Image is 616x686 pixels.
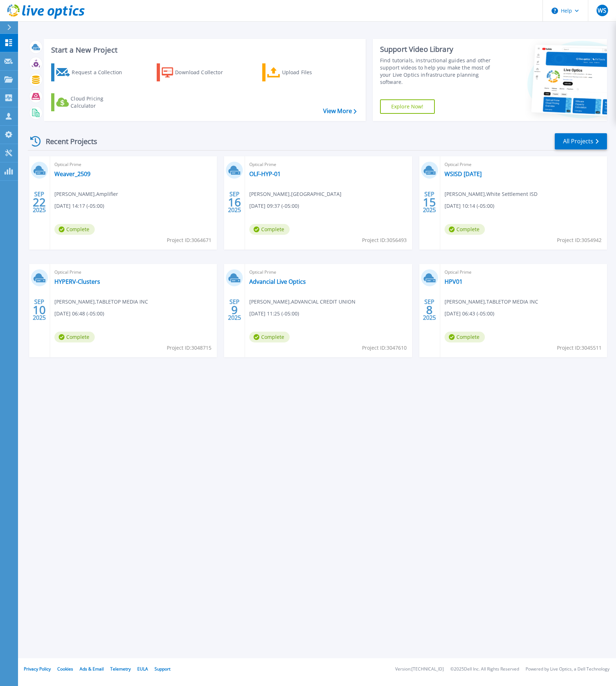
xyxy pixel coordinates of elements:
[380,99,435,114] a: Explore Now!
[423,297,436,323] div: SEP 2025
[598,8,606,13] span: WS
[54,268,213,276] span: Optical Prime
[395,667,444,672] li: Version: [TECHNICAL_ID]
[249,161,407,169] span: Optical Prime
[167,236,211,244] span: Project ID: 3064671
[57,666,73,672] a: Cookies
[445,298,538,306] span: [PERSON_NAME] , TABLETOP MEDIA INC
[557,236,602,244] span: Project ID: 3054942
[249,310,299,318] span: [DATE] 11:25 (-05:00)
[33,199,46,205] span: 22
[445,170,482,178] a: WSISD [DATE]
[445,310,494,318] span: [DATE] 06:43 (-05:00)
[249,278,306,285] a: Advancial Live Optics
[54,298,148,306] span: [PERSON_NAME] , TABLETOP MEDIA INC
[24,666,51,672] a: Privacy Policy
[362,344,407,352] span: Project ID: 3047610
[54,190,118,198] span: [PERSON_NAME] , Amplifier
[51,63,131,81] a: Request a Collection
[380,45,499,54] div: Support Video Library
[423,189,436,215] div: SEP 2025
[231,307,238,313] span: 9
[54,170,90,178] a: Weaver_2509
[155,666,170,672] a: Support
[72,65,129,80] div: Request a Collection
[249,298,356,306] span: [PERSON_NAME] , ADVANCIAL CREDIT UNION
[249,170,281,178] a: OLF-HYP-01
[54,202,104,210] span: [DATE] 14:17 (-05:00)
[51,93,131,111] a: Cloud Pricing Calculator
[557,344,602,352] span: Project ID: 3045511
[249,224,290,235] span: Complete
[54,161,213,169] span: Optical Prime
[445,161,603,169] span: Optical Prime
[32,297,46,323] div: SEP 2025
[445,278,463,285] a: HPV01
[445,202,494,210] span: [DATE] 10:14 (-05:00)
[450,667,519,672] li: © 2025 Dell Inc. All Rights Reserved
[249,332,290,342] span: Complete
[228,189,241,215] div: SEP 2025
[32,189,46,215] div: SEP 2025
[54,310,104,318] span: [DATE] 06:48 (-05:00)
[249,268,407,276] span: Optical Prime
[157,63,237,81] a: Download Collector
[423,199,436,205] span: 15
[282,65,340,80] div: Upload Files
[426,307,433,313] span: 8
[137,666,148,672] a: EULA
[526,667,610,672] li: Powered by Live Optics, a Dell Technology
[80,666,104,672] a: Ads & Email
[380,57,499,86] div: Find tutorials, instructional guides and other support videos to help you make the most of your L...
[54,332,95,342] span: Complete
[33,307,46,313] span: 10
[228,297,241,323] div: SEP 2025
[71,95,128,109] div: Cloud Pricing Calculator
[167,344,211,352] span: Project ID: 3048715
[262,63,343,81] a: Upload Files
[228,199,241,205] span: 16
[51,46,356,54] h3: Start a New Project
[445,190,537,198] span: [PERSON_NAME] , White Settlement ISD
[362,236,407,244] span: Project ID: 3056493
[249,190,342,198] span: [PERSON_NAME] , [GEOGRAPHIC_DATA]
[28,133,107,150] div: Recent Projects
[175,65,233,80] div: Download Collector
[54,278,100,285] a: HYPERV-Clusters
[445,224,485,235] span: Complete
[445,332,485,342] span: Complete
[54,224,95,235] span: Complete
[323,108,357,115] a: View More
[445,268,603,276] span: Optical Prime
[110,666,131,672] a: Telemetry
[555,133,607,149] a: All Projects
[249,202,299,210] span: [DATE] 09:37 (-05:00)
